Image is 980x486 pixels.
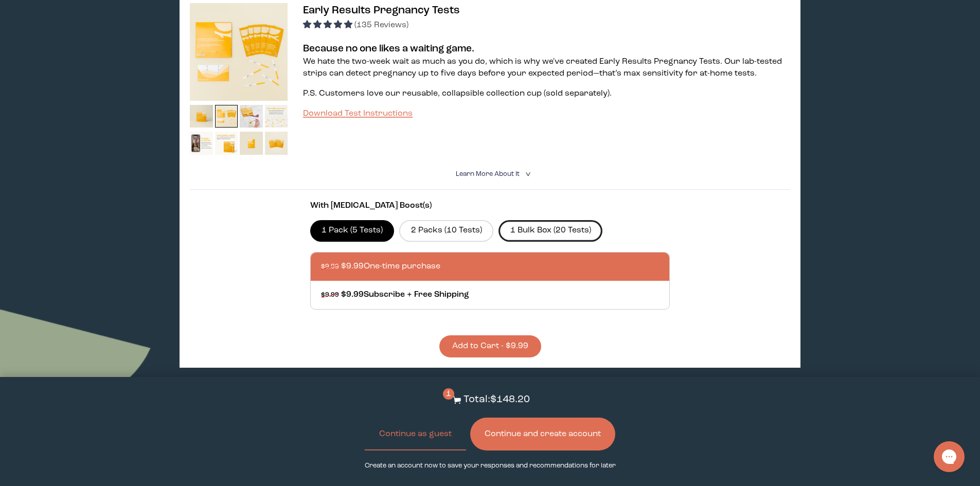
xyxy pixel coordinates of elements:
[215,132,238,155] img: thumbnail image
[929,438,970,476] iframe: Gorgias live chat messenger
[303,44,474,54] strong: Because no one likes a waiting game.
[303,21,354,29] span: 4.99 stars
[456,171,520,177] span: Learn More About it
[303,5,460,16] span: Early Results Pregnancy Tests
[215,105,238,128] img: thumbnail image
[265,132,288,155] img: thumbnail image
[190,3,288,101] img: thumbnail image
[240,105,263,128] img: thumbnail image
[470,418,615,451] button: Continue and create account
[399,220,493,242] label: 2 Packs (10 Tests)
[310,200,670,212] p: With [MEDICAL_DATA] Boost(s)
[240,132,263,155] img: thumbnail image
[190,105,213,128] img: thumbnail image
[443,388,454,400] span: 1
[354,21,408,29] span: (135 Reviews)
[190,132,213,155] img: thumbnail image
[498,220,602,242] label: 1 Bulk Box (20 Tests)
[365,461,616,471] p: Create an account now to save your responses and recommendations for later
[610,89,612,98] span: .
[303,110,413,118] a: Download Test Instructions
[303,89,610,98] span: P.S. Customers love our reusable, collapsible collection cup (sold separately)
[365,418,466,451] button: Continue as guest
[265,105,288,128] img: thumbnail image
[456,169,525,179] summary: Learn More About it <
[464,392,530,407] p: Total: $148.20
[522,171,532,177] i: <
[303,56,790,80] p: We hate the two-week wait as much as you do, which is why we've created Early Results Pregnancy T...
[310,220,395,242] label: 1 Pack (5 Tests)
[439,335,541,357] button: Add to Cart - $9.99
